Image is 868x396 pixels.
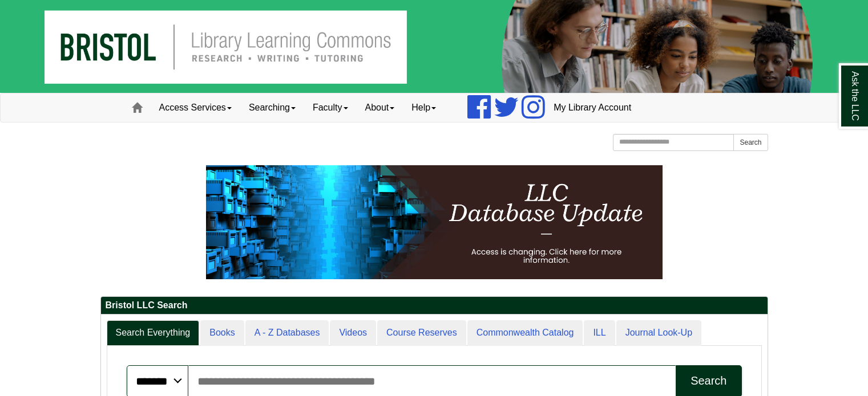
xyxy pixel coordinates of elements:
[733,134,768,151] button: Search
[616,320,701,346] a: Journal Look-Up
[304,93,357,122] a: Faculty
[357,93,403,122] a: About
[467,320,583,346] a: Commonwealth Catalog
[584,320,615,346] a: ILL
[206,165,663,279] img: HTML tutorial
[200,320,244,346] a: Books
[377,320,466,346] a: Course Reserves
[107,320,200,346] a: Search Everything
[101,297,768,315] h2: Bristol LLC Search
[403,93,445,122] a: Help
[691,374,726,387] div: Search
[330,320,376,346] a: Videos
[545,93,640,122] a: My Library Account
[245,320,329,346] a: A - Z Databases
[151,93,240,122] a: Access Services
[240,93,304,122] a: Searching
